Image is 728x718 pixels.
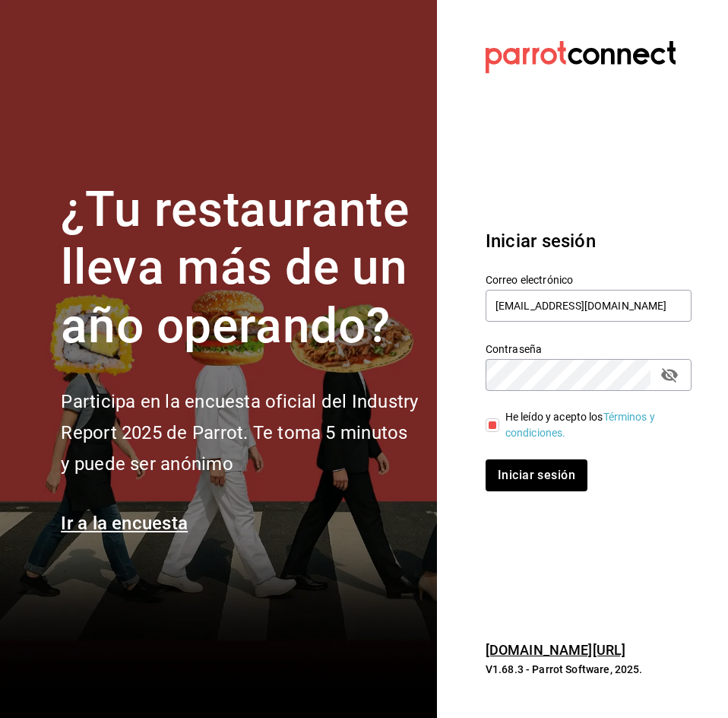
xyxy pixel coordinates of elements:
input: Ingresa tu correo electrónico [486,290,692,322]
font: Correo electrónico [486,273,573,285]
button: Iniciar sesión [486,459,587,491]
button: campo de contraseña [657,362,682,388]
a: Términos y condiciones. [505,411,655,439]
font: He leído y acepto los [505,411,603,423]
a: Ir a la encuesta [61,513,188,534]
font: Iniciar sesión [498,468,575,482]
font: V1.68.3 - Parrot Software, 2025. [486,663,643,675]
font: Iniciar sesión [486,230,596,252]
a: [DOMAIN_NAME][URL] [486,642,625,658]
font: ¿Tu restaurante lleva más de un año operando? [61,181,409,355]
font: Contraseña [486,342,542,354]
font: Participa en la encuesta oficial del Industry Report 2025 de Parrot. Te toma 5 minutos y puede se... [61,391,418,475]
